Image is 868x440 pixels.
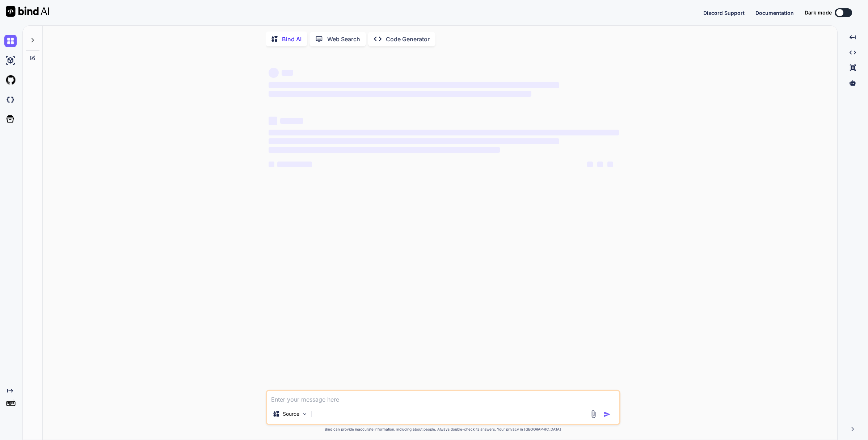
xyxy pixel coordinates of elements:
[280,118,303,124] span: ‌
[607,162,613,167] span: ‌
[703,9,745,17] button: Discord Support
[4,74,17,86] img: githubLight
[269,130,619,135] span: ‌
[269,91,531,97] span: ‌
[269,82,559,88] span: ‌
[269,68,279,78] span: ‌
[302,411,308,417] img: Pick Models
[282,35,302,43] p: Bind AI
[282,70,293,76] span: ‌
[603,411,611,418] img: icon
[755,9,794,17] button: Documentation
[587,162,593,167] span: ‌
[386,35,430,43] p: Code Generator
[805,9,832,16] span: Dark mode
[4,35,17,47] img: chat
[703,10,745,16] span: Discord Support
[269,138,559,144] span: ‌
[597,162,603,167] span: ‌
[4,54,17,67] img: ai-studio
[269,117,277,125] span: ‌
[4,93,17,106] img: darkCloudIdeIcon
[589,410,598,418] img: attachment
[269,162,274,167] span: ‌
[269,147,500,153] span: ‌
[327,35,360,43] p: Web Search
[266,427,620,432] p: Bind can provide inaccurate information, including about people. Always double-check its answers....
[6,6,49,17] img: Bind AI
[755,10,794,16] span: Documentation
[277,162,312,167] span: ‌
[283,410,299,418] p: Source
